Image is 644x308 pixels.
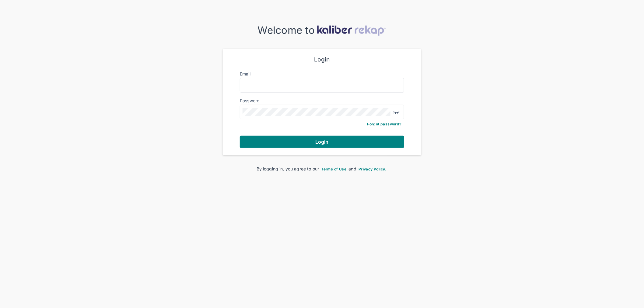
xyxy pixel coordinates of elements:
span: Login [315,139,329,145]
label: Email [240,71,250,76]
img: eye-closed.fa43b6e4.svg [393,108,400,116]
a: Privacy Policy. [358,166,387,171]
label: Password [240,98,260,103]
a: Terms of Use [320,166,348,171]
span: Privacy Policy. [359,167,387,171]
div: By logging in, you agree to our and [233,166,411,172]
button: Login [240,136,404,148]
div: Login [240,56,404,63]
span: Terms of Use [321,167,347,171]
img: kaliber-logo [317,25,386,36]
a: Forgot password? [367,122,402,126]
